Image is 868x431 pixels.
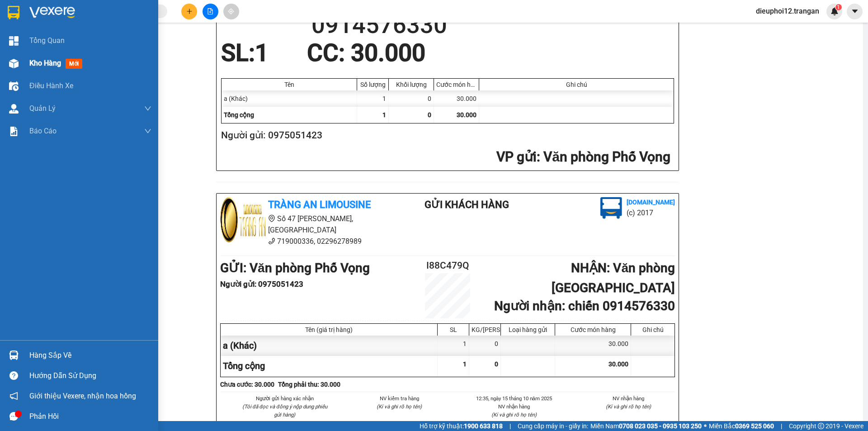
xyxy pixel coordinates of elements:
[457,111,476,118] span: 30.000
[9,392,18,400] span: notification
[220,236,388,247] li: 719000336, 02296278989
[311,11,674,39] h2: 0914576330
[377,403,422,410] i: (Kí và ghi rõ họ tên)
[220,197,265,242] img: logo.jpg
[238,394,331,403] li: Người gửi hàng xác nhận
[627,199,675,206] b: [DOMAIN_NAME]
[582,394,675,403] li: NV nhận hàng
[495,360,498,368] span: 0
[735,422,774,430] strong: 0369 525 060
[9,59,19,68] img: warehouse-icon
[491,412,537,418] i: (Kí và ghi rõ họ tên)
[600,197,622,219] img: logo.jpg
[221,39,255,67] span: SL:
[228,8,234,14] span: aim
[9,104,19,114] img: warehouse-icon
[830,7,839,15] img: icon-new-feature
[221,336,438,356] div: a (Khác)
[609,360,628,368] span: 30.000
[29,125,57,137] span: Báo cáo
[9,371,18,380] span: question-circle
[144,105,151,112] span: down
[29,390,136,402] span: Giới thiệu Vexere, nhận hoa hồng
[464,422,503,430] strong: 1900 633 818
[29,410,151,423] div: Phản hồi
[472,326,498,333] div: KG/[PERSON_NAME]
[268,237,275,245] span: phone
[9,127,19,136] img: solution-icon
[9,36,19,46] img: dashboard-icon
[837,4,840,10] span: 1
[382,111,386,118] span: 1
[633,326,672,333] div: Ghi chú
[221,148,670,166] h2: : Văn phòng Phố Vọng
[222,90,357,107] div: a (Khác)
[438,336,469,356] div: 1
[268,199,371,210] b: Tràng An Limousine
[557,326,628,333] div: Cước món hàng
[220,381,274,388] b: Chưa cước : 30.000
[469,336,501,356] div: 0
[353,394,446,403] li: NV kiểm tra hàng
[224,111,254,118] span: Tổng cộng
[590,421,702,431] span: Miền Nam
[389,90,434,107] div: 0
[749,5,826,17] span: dieuphoi12.trangan
[268,215,275,222] span: environment
[29,103,56,114] span: Quản Lý
[224,81,354,88] div: Tên
[467,394,561,403] li: 12:35, ngày 15 tháng 10 năm 2025
[463,360,467,368] span: 1
[494,298,675,313] b: Người nhận : chiến 0914576330
[818,423,824,429] span: copyright
[359,81,386,88] div: Số lượng
[704,424,707,428] span: ⚪️
[9,412,18,421] span: message
[186,8,193,14] span: plus
[420,421,503,431] span: Hỗ trợ kỹ thuật:
[606,403,651,410] i: (Kí và ghi rõ họ tên)
[552,260,675,295] b: NHẬN : Văn phòng [GEOGRAPHIC_DATA]
[220,279,303,289] b: Người gửi : 0975051423
[223,360,265,371] span: Tổng cộng
[425,199,509,210] b: Gửi khách hàng
[181,4,197,19] button: plus
[496,149,537,165] span: VP gửi
[434,90,479,107] div: 30.000
[391,81,431,88] div: Khối lượng
[428,111,431,118] span: 0
[847,4,863,19] button: caret-down
[29,80,73,91] span: Điều hành xe
[436,81,476,88] div: Cước món hàng
[220,213,388,236] li: Số 47 [PERSON_NAME], [GEOGRAPHIC_DATA]
[619,422,702,430] strong: 0708 023 035 - 0935 103 250
[203,4,218,19] button: file-add
[242,403,327,418] i: (Tôi đã đọc và đồng ý nộp dung phiếu gửi hàng)
[509,421,511,431] span: |
[357,90,389,107] div: 1
[223,4,239,19] button: aim
[467,403,561,411] li: NV nhận hàng
[627,207,675,218] li: (c) 2017
[709,421,774,431] span: Miền Bắc
[29,369,151,383] div: Hướng dẫn sử dụng
[9,81,19,91] img: warehouse-icon
[207,8,213,14] span: file-add
[66,59,82,69] span: mới
[255,39,269,67] span: 1
[9,350,19,360] img: warehouse-icon
[220,260,370,275] b: GỬI : Văn phòng Phố Vọng
[835,4,842,10] sup: 1
[29,349,151,362] div: Hàng sắp về
[781,421,782,431] span: |
[302,39,431,66] div: CC : 30.000
[503,326,552,333] div: Loại hàng gửi
[221,128,670,143] h2: Người gửi: 0975051423
[440,326,467,333] div: SL
[555,336,631,356] div: 30.000
[851,7,859,15] span: caret-down
[481,81,671,88] div: Ghi chú
[29,59,61,67] span: Kho hàng
[518,421,588,431] span: Cung cấp máy in - giấy in:
[144,128,151,135] span: down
